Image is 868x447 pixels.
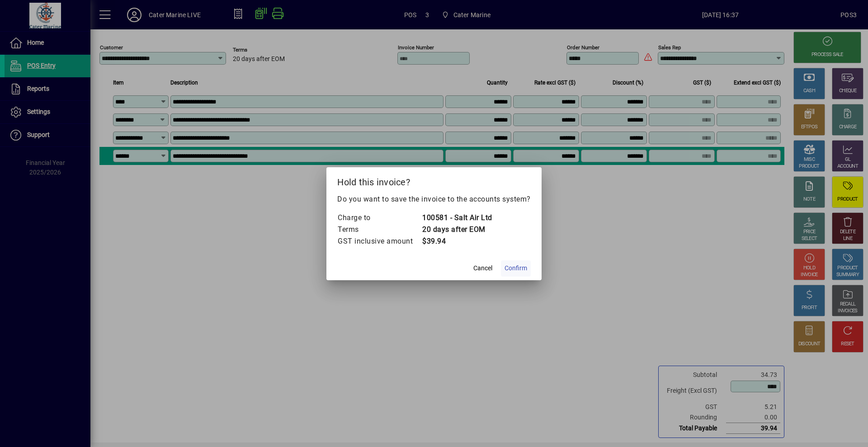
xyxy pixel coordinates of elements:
button: Confirm [501,260,531,277]
td: 100581 - Salt Air Ltd [422,212,492,224]
td: Terms [337,224,422,235]
p: Do you want to save the invoice to the accounts system? [337,194,531,205]
td: $39.94 [422,235,492,247]
span: Confirm [505,263,527,273]
h2: Hold this invoice? [326,167,542,193]
td: GST inclusive amount [337,235,422,247]
button: Cancel [468,260,497,277]
td: 20 days after EOM [422,224,492,235]
td: Charge to [337,212,422,224]
span: Cancel [473,263,492,273]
